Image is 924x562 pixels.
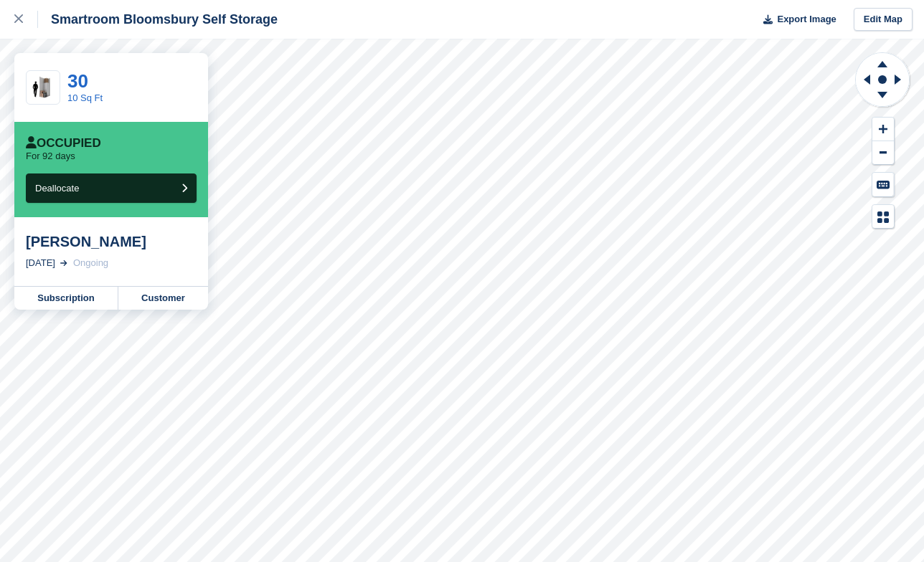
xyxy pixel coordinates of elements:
div: Ongoing [73,256,108,270]
div: [PERSON_NAME] [26,233,197,250]
div: Smartroom Bloomsbury Self Storage [38,11,278,28]
img: arrow-right-light-icn-cde0832a797a2874e46488d9cf13f60e5c3a73dbe684e267c42b8395dfbc2abf.svg [60,260,67,266]
a: 30 [67,70,88,92]
a: 10 Sq Ft [67,92,103,103]
button: Export Image [755,8,836,32]
div: Occupied [26,136,101,151]
button: Keyboard Shortcuts [872,173,894,196]
div: [DATE] [26,256,55,270]
a: Customer [118,287,208,310]
button: Map Legend [872,205,894,229]
button: Deallocate [26,173,197,203]
button: Zoom In [872,118,894,141]
img: 10-sqft-unit.jpg [27,75,60,100]
span: Export Image [777,12,836,27]
span: Deallocate [35,183,79,194]
p: For 92 days [26,151,75,162]
button: Zoom Out [872,141,894,165]
a: Subscription [14,287,118,310]
a: Edit Map [854,8,913,32]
